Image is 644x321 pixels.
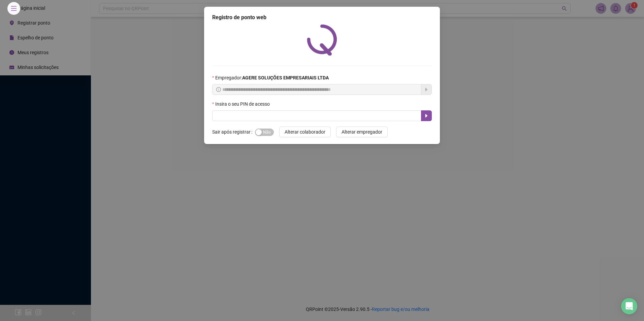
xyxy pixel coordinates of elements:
div: Open Intercom Messenger [621,298,637,314]
button: Alterar colaborador [279,127,331,137]
span: menu [11,5,17,11]
div: Registro de ponto web [212,13,432,22]
span: caret-right [424,113,429,118]
span: info-circle [216,87,221,92]
label: Sair após registrar [212,127,255,137]
span: Empregador : [215,74,329,81]
img: QRPoint [307,24,337,56]
label: Insira o seu PIN de acesso [212,100,274,108]
strong: AGERE SOLUÇÕES EMPRESARIAIS LTDA [242,75,329,80]
span: Alterar colaborador [285,128,325,136]
button: Alterar empregador [336,127,388,137]
span: Alterar empregador [342,128,382,136]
